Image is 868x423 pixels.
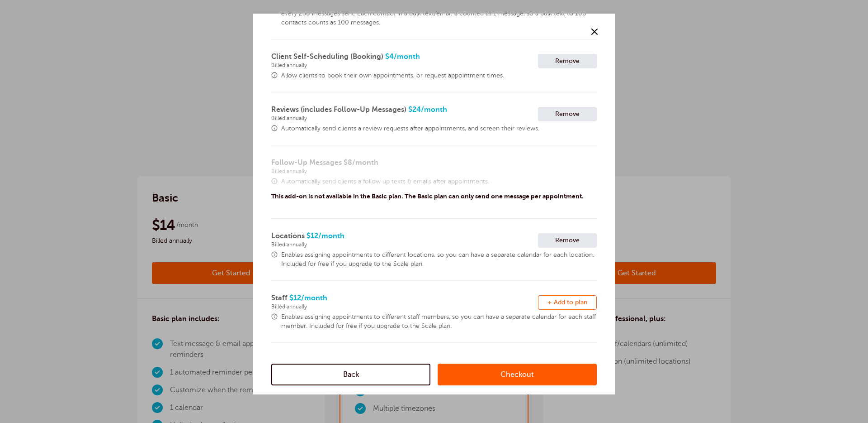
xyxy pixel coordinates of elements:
[555,111,580,117] span: Remove
[271,106,406,114] span: Reviews (includes Follow-Up Messages)
[318,232,344,240] span: /month
[271,303,538,310] span: Billed annually
[538,107,597,121] button: Remove
[271,168,597,174] span: Billed annually
[538,295,597,310] button: + Add to plan
[271,364,430,385] a: Back
[538,54,597,68] button: Remove
[352,159,378,167] span: /month
[281,177,597,186] span: Automatically send clients a follow up texts & emails after appointments.
[301,294,327,302] span: /month
[547,299,587,306] span: + Add to plan
[271,159,342,167] span: Follow-Up Messages
[271,232,305,240] span: Locations
[394,53,420,61] span: /month
[271,53,383,61] span: Client Self-Scheduling (Booking)
[281,250,597,269] span: Enables assigning appointments to different locations, so you can have a separate calendar for ea...
[271,115,538,121] span: Billed annually
[538,233,597,248] button: Remove
[271,192,584,200] p: This add-on is not available in the Basic plan. The Basic plan can only send one message per appo...
[271,241,538,248] span: Billed annually
[421,106,447,114] span: /month
[281,124,597,133] span: Automatically send clients a review requests after appointments, and screen their reviews.
[271,294,288,302] span: Staff
[438,364,597,385] a: Checkout
[271,53,538,68] span: $4
[281,312,597,331] span: Enables assigning appointments to different staff members, so you can have a separate calendar fo...
[281,71,597,80] span: Allow clients to book their own appointments, or request appointment times.
[555,58,580,64] span: Remove
[271,62,538,68] span: Billed annually
[555,237,580,244] span: Remove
